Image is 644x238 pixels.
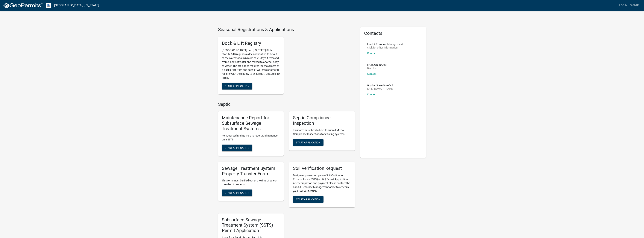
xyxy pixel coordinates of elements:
[222,217,280,233] h5: Subsurface Sewage Treatment System (SSTS) Permit Application
[225,84,249,87] span: Start Application
[367,52,376,55] a: Contact
[218,102,355,107] h4: Septic
[293,166,351,171] h5: Soil Verification Request
[367,43,403,46] p: Land & Resource Management
[367,72,376,75] a: Contact
[293,115,351,126] h5: Septic Compliance Inspection
[293,139,323,146] button: Start Application
[222,48,280,80] p: [GEOGRAPHIC_DATA] and [US_STATE] State Statute 84D requires a dock or boat lift to be out of the ...
[296,141,321,144] span: Start Application
[222,166,280,177] h5: Sewage Treatment System Property Transfer Form
[293,196,323,203] button: Start Application
[222,83,252,90] button: Start Application
[218,27,355,32] h4: Seasonal Registrations & Applications
[629,2,641,9] a: Signup
[46,3,51,8] img: Otter Tail County, Minnesota
[222,190,252,196] button: Start Application
[222,115,280,131] h5: Maintenance Report for Subsurface Sewage Treatment Systems
[296,198,321,201] span: Start Application
[293,128,351,136] p: This form must be filled out to submit MPCA Compliance Inspections for existing systems
[367,63,387,66] p: [PERSON_NAME]
[222,41,280,46] h5: Dock & Lift Registry
[222,179,280,187] p: This form must be filled out at the time of sale or transfer of property
[367,46,403,49] p: Click for office information:
[367,87,394,90] p: [URL][DOMAIN_NAME]
[364,31,422,36] h5: Contacts
[225,146,249,149] span: Start Application
[222,145,252,151] button: Start Application
[367,93,376,96] a: Contact
[367,67,387,69] p: Director
[225,191,249,194] span: Start Application
[222,134,280,142] p: For Licensed Maintainers to report Maintenance on a SSTS
[293,173,351,193] p: Designers please complete a Soil Verification Request for an SSTS (septic) Permit Application. Af...
[367,84,394,87] p: Gopher State One Call
[618,2,629,9] a: Login
[54,2,99,9] a: [GEOGRAPHIC_DATA], [US_STATE]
